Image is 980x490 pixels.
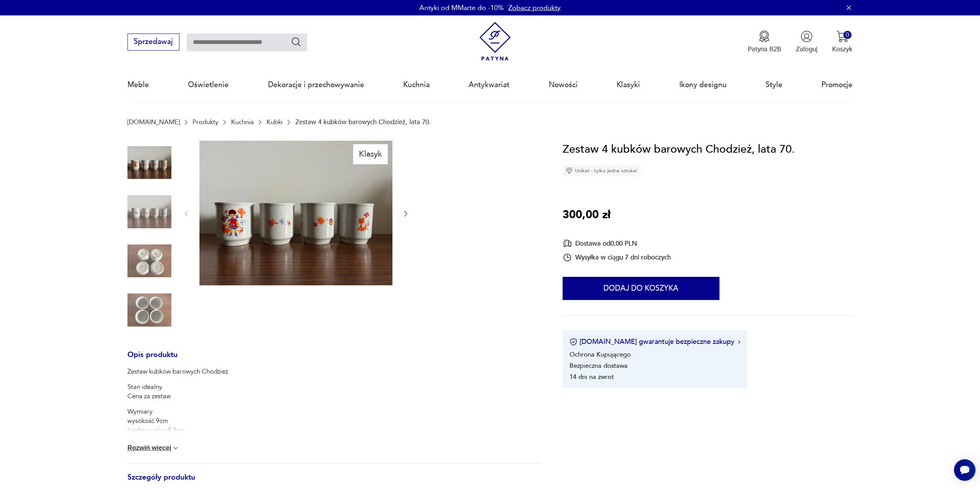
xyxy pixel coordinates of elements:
img: Ikona medalu [758,30,770,42]
div: Dostawa od 0,00 PLN [563,239,671,248]
div: Unikat - tylko jedna sztuka! [563,165,640,177]
a: Sprzedawaj [127,39,179,45]
button: Szukaj [291,36,302,47]
img: Ikona strzałki w prawo [738,340,740,344]
h1: Zestaw 4 kubków barowych Chodzież, lata 70. [563,141,795,158]
a: Meble [127,67,149,103]
a: [DOMAIN_NAME] [127,118,180,126]
p: Koszyk [832,45,853,54]
img: chevron down [172,444,179,452]
a: Promocje [821,67,853,103]
a: Kuchnia [403,67,430,103]
img: Zdjęcie produktu Zestaw 4 kubków barowych Chodzież, lata 70. [127,141,171,185]
iframe: Smartsupp widget button [954,459,975,481]
img: Zdjęcie produktu Zestaw 4 kubków barowych Chodzież, lata 70. [127,288,171,332]
li: 14 dni na zwrot [570,372,614,381]
a: Antykwariat [469,67,509,103]
img: Ikonka użytkownika [801,30,812,42]
a: Nowości [549,67,578,103]
img: Ikona diamentu [566,167,573,174]
a: Zobacz produkty [508,3,561,13]
p: Stan idealny. Cena za zestaw [127,382,230,401]
button: Rozwiń więcej [127,444,180,452]
a: Ikona medaluPatyna B2B [747,30,781,54]
button: Patyna B2B [747,30,781,54]
button: [DOMAIN_NAME] gwarantuje bezpieczne zakupy [570,337,740,347]
h3: Opis produktu [127,352,540,367]
div: 0 [843,31,851,39]
li: Bezpieczna dostawa [570,361,628,370]
a: Kubki [266,118,283,126]
a: Klasyki [616,67,640,103]
div: Klasyk [353,144,387,163]
img: Ikona certyfikatu [570,338,577,346]
p: Patyna B2B [747,45,781,54]
a: Style [766,67,782,103]
p: Zestaw kubków barowych Chodzież. [127,367,230,376]
p: 300,00 zł [563,206,610,224]
button: Zaloguj [796,30,818,54]
p: Wymiary: wysokość 9cm średnica góra 8,3cm średnica dół 6cm pojemność 300ml [127,407,230,453]
h3: Szczegóły produktu [127,475,540,490]
img: Zdjęcie produktu Zestaw 4 kubków barowych Chodzież, lata 70. [127,239,171,283]
li: Ochrona Kupującego [570,350,631,359]
p: Zestaw 4 kubków barowych Chodzież, lata 70. [295,118,431,126]
div: Wysyłka w ciągu 7 dni roboczych [563,253,671,262]
p: Zaloguj [796,45,818,54]
img: Zdjęcie produktu Zestaw 4 kubków barowych Chodzież, lata 70. [127,190,171,234]
a: Dekoracje i przechowywanie [268,67,364,103]
button: Sprzedawaj [127,34,179,51]
p: Antyki od MMarte do -10% [419,3,504,13]
a: Oświetlenie [188,67,229,103]
img: Zdjęcie produktu Zestaw 4 kubków barowych Chodzież, lata 70. [199,141,392,286]
button: Dodaj do koszyka [563,277,719,300]
a: Produkty [193,118,218,126]
img: Ikona koszyka [836,30,848,42]
img: Ikona dostawy [563,239,572,248]
img: Patyna - sklep z meblami i dekoracjami vintage [476,22,514,61]
a: Kuchnia [231,118,254,126]
button: 0Koszyk [832,30,853,54]
a: Ikony designu [679,67,726,103]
